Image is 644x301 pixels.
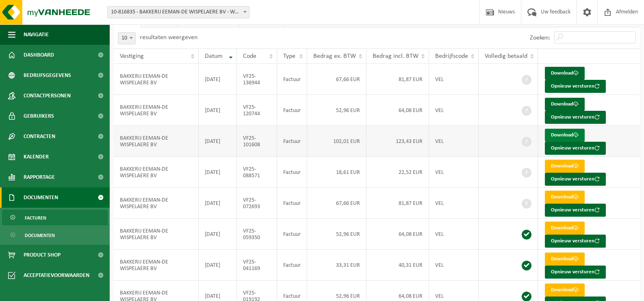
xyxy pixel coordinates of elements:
[24,126,55,147] span: Contracten
[199,188,237,219] td: [DATE]
[120,53,144,59] span: Vestiging
[277,250,307,281] td: Factuur
[545,129,585,142] a: Download
[2,227,108,243] a: Documenten
[237,95,277,126] td: VF25-120744
[545,98,585,111] a: Download
[277,188,307,219] td: Factuur
[140,34,197,41] label: resultaten weergeven
[277,126,307,157] td: Factuur
[277,157,307,188] td: Factuur
[366,126,429,157] td: 123,43 EUR
[545,204,606,217] button: Opnieuw versturen
[199,64,237,95] td: [DATE]
[24,45,54,65] span: Dashboard
[199,219,237,250] td: [DATE]
[366,219,429,250] td: 64,08 EUR
[237,219,277,250] td: VF25-059350
[307,126,366,157] td: 102,01 EUR
[237,64,277,95] td: VF25-136944
[277,95,307,126] td: Factuur
[24,106,54,126] span: Gebruikers
[205,53,223,59] span: Datum
[24,167,55,187] span: Rapportage
[313,53,356,59] span: Bedrag ex. BTW
[237,157,277,188] td: VF25-088571
[435,53,468,59] span: Bedrijfscode
[24,265,89,286] span: Acceptatievoorwaarden
[545,191,585,204] a: Download
[277,64,307,95] td: Factuur
[118,33,135,44] span: 10
[307,188,366,219] td: 67,66 EUR
[199,95,237,126] td: [DATE]
[366,188,429,219] td: 81,87 EUR
[107,6,249,18] span: 10-816835 - BAKKERIJ EEMAN-DE WISPELAERE BV - WETTEREN
[545,173,606,186] button: Opnieuw versturen
[373,53,418,59] span: Bedrag incl. BTW
[25,228,55,243] span: Documenten
[237,250,277,281] td: VF25-041169
[307,64,366,95] td: 67,66 EUR
[545,67,585,80] a: Download
[545,253,585,266] a: Download
[307,250,366,281] td: 33,31 EUR
[277,219,307,250] td: Factuur
[429,126,479,157] td: VEL
[108,7,249,18] span: 10-816835 - BAKKERIJ EEMAN-DE WISPELAERE BV - WETTEREN
[307,95,366,126] td: 52,96 EUR
[307,219,366,250] td: 52,96 EUR
[199,250,237,281] td: [DATE]
[429,188,479,219] td: VEL
[545,160,585,173] a: Download
[485,53,527,59] span: Volledig betaald
[237,126,277,157] td: VF25-101608
[24,86,71,106] span: Contactpersonen
[114,219,199,250] td: BAKKERIJ EEMAN-DE WISPELAERE BV
[429,64,479,95] td: VEL
[199,126,237,157] td: [DATE]
[366,64,429,95] td: 81,87 EUR
[429,157,479,188] td: VEL
[366,95,429,126] td: 64,08 EUR
[199,157,237,188] td: [DATE]
[24,245,61,265] span: Product Shop
[24,65,71,86] span: Bedrijfsgegevens
[118,32,136,44] span: 10
[429,95,479,126] td: VEL
[24,147,49,167] span: Kalender
[24,187,58,208] span: Documenten
[114,95,199,126] td: BAKKERIJ EEMAN-DE WISPELAERE BV
[429,250,479,281] td: VEL
[114,157,199,188] td: BAKKERIJ EEMAN-DE WISPELAERE BV
[24,24,49,45] span: Navigatie
[2,210,108,225] a: Facturen
[114,188,199,219] td: BAKKERIJ EEMAN-DE WISPELAERE BV
[114,64,199,95] td: BAKKERIJ EEMAN-DE WISPELAERE BV
[545,142,606,155] button: Opnieuw versturen
[545,235,606,248] button: Opnieuw versturen
[243,53,256,59] span: Code
[114,126,199,157] td: BAKKERIJ EEMAN-DE WISPELAERE BV
[114,250,199,281] td: BAKKERIJ EEMAN-DE WISPELAERE BV
[545,111,606,124] button: Opnieuw versturen
[429,219,479,250] td: VEL
[545,266,606,279] button: Opnieuw versturen
[545,283,585,297] a: Download
[366,157,429,188] td: 22,52 EUR
[237,188,277,219] td: VF25-072693
[530,35,550,41] label: Zoeken:
[25,210,46,226] span: Facturen
[283,53,295,59] span: Type
[545,222,585,235] a: Download
[307,157,366,188] td: 18,61 EUR
[545,80,606,93] button: Opnieuw versturen
[366,250,429,281] td: 40,31 EUR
